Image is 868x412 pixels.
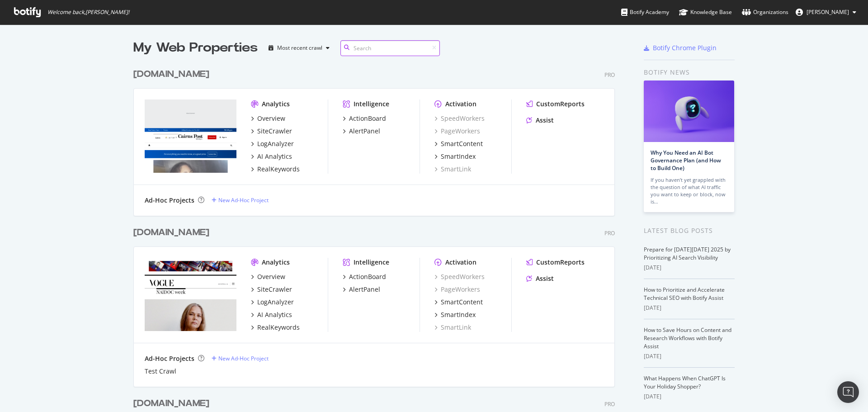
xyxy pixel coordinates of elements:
div: Analytics [262,258,290,267]
a: SpeedWorkers [434,272,485,281]
div: [DATE] [644,393,735,401]
a: SmartIndex [434,310,476,319]
div: RealKeywords [257,323,300,332]
a: AI Analytics [251,310,292,319]
a: [DOMAIN_NAME] [133,68,213,81]
div: [DATE] [644,352,735,360]
a: Botify Chrome Plugin [644,43,717,52]
a: SiteCrawler [251,127,292,136]
a: SpeedWorkers [434,114,485,123]
a: [DOMAIN_NAME] [133,226,213,239]
div: AlertPanel [349,285,380,294]
div: Ad-Hoc Projects [145,354,194,363]
a: How to Save Hours on Content and Research Workflows with Botify Assist [644,326,731,350]
div: LogAnalyzer [257,139,294,148]
a: SmartContent [434,139,483,148]
div: CustomReports [536,99,585,109]
div: Analytics [262,99,290,109]
img: www.vogue.com.au [145,258,236,331]
div: Overview [257,272,285,281]
div: AI Analytics [257,152,292,161]
a: How to Prioritize and Accelerate Technical SEO with Botify Assist [644,286,725,302]
div: Most recent crawl [277,45,322,51]
div: SiteCrawler [257,127,292,136]
div: Intelligence [354,258,389,267]
a: ActionBoard [343,114,386,123]
div: Open Intercom Messenger [837,381,859,403]
a: AlertPanel [343,127,380,136]
span: Welcome back, [PERSON_NAME] ! [47,9,129,16]
a: Assist [526,116,554,125]
a: RealKeywords [251,323,300,332]
a: CustomReports [526,258,585,267]
div: Assist [536,274,554,283]
div: SiteCrawler [257,285,292,294]
button: [PERSON_NAME] [788,5,863,19]
a: LogAnalyzer [251,139,294,148]
a: Overview [251,114,285,123]
a: [DOMAIN_NAME] [133,397,213,410]
div: [DOMAIN_NAME] [133,68,209,81]
div: LogAnalyzer [257,298,294,307]
img: www.cairnspost.com.au [145,99,236,173]
div: Ad-Hoc Projects [145,196,194,205]
a: SmartLink [434,165,471,174]
a: SmartContent [434,298,483,307]
div: [DATE] [644,264,735,272]
div: Activation [445,99,476,109]
div: Overview [257,114,285,123]
a: Test Crawl [145,367,176,376]
div: SmartContent [441,298,483,307]
div: [DOMAIN_NAME] [133,397,209,410]
div: [DOMAIN_NAME] [133,226,209,239]
a: Why You Need an AI Bot Governance Plan (and How to Build One) [651,149,721,172]
div: Pro [604,229,615,237]
div: Knowledge Base [679,8,732,17]
div: Intelligence [354,99,389,109]
a: What Happens When ChatGPT Is Your Holiday Shopper? [644,374,726,390]
div: Botify Academy [621,8,669,17]
div: Pro [604,400,615,408]
a: AlertPanel [343,285,380,294]
div: Botify news [644,67,735,77]
a: LogAnalyzer [251,298,294,307]
a: PageWorkers [434,285,480,294]
a: Overview [251,272,285,281]
span: Thomas Ashworth [807,8,849,16]
div: Latest Blog Posts [644,226,735,236]
div: SmartContent [441,139,483,148]
a: New Ad-Hoc Project [212,355,269,362]
a: CustomReports [526,99,585,109]
a: Prepare for [DATE][DATE] 2025 by Prioritizing AI Search Visibility [644,246,731,261]
a: Assist [526,274,554,283]
a: RealKeywords [251,165,300,174]
div: Pro [604,71,615,79]
div: New Ad-Hoc Project [218,355,269,362]
input: Search [340,40,440,56]
div: AlertPanel [349,127,380,136]
div: [DATE] [644,304,735,312]
div: SmartIndex [441,152,476,161]
a: SmartLink [434,323,471,332]
div: New Ad-Hoc Project [218,196,269,204]
div: ActionBoard [349,272,386,281]
img: Why You Need an AI Bot Governance Plan (and How to Build One) [644,81,734,142]
div: My Web Properties [133,39,258,57]
div: ActionBoard [349,114,386,123]
a: ActionBoard [343,272,386,281]
button: Most recent crawl [265,41,333,55]
div: If you haven’t yet grappled with the question of what AI traffic you want to keep or block, now is… [651,176,727,205]
div: AI Analytics [257,310,292,319]
a: PageWorkers [434,127,480,136]
div: Activation [445,258,476,267]
a: AI Analytics [251,152,292,161]
a: SmartIndex [434,152,476,161]
div: Organizations [742,8,788,17]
